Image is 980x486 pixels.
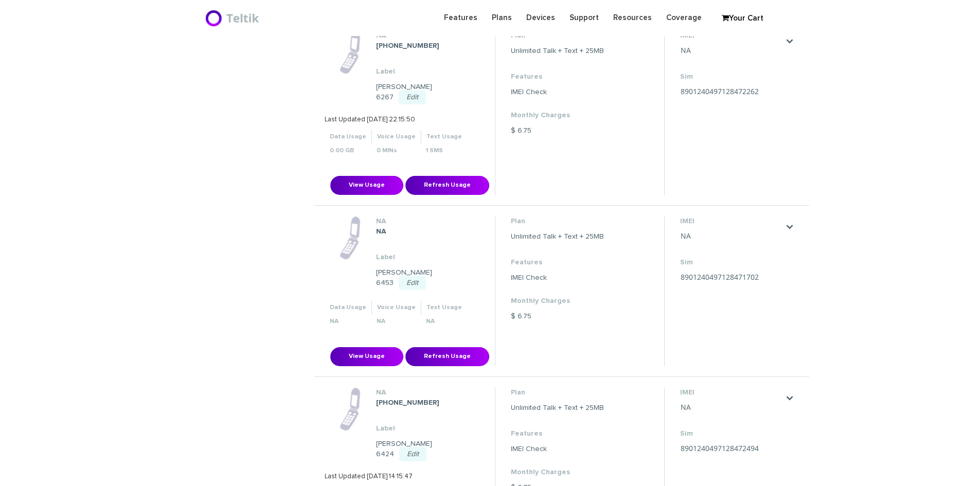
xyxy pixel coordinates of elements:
dt: Sim [680,257,783,267]
a: . [786,37,794,45]
th: 1 SMS [421,144,467,158]
dt: NA [376,387,478,398]
dt: Plan [511,216,604,226]
a: Your Cart [717,11,768,26]
th: Voice Usage [371,301,421,315]
th: 0 MINs [371,144,421,158]
button: Refresh Usage [405,347,489,366]
dt: Sim [680,428,783,439]
th: NA [421,315,467,329]
a: Resources [606,8,659,28]
button: View Usage [330,347,403,366]
a: Plans [485,8,519,28]
th: NA [325,315,372,329]
a: Devices [519,8,562,28]
dt: Monthly Charges [511,296,604,306]
img: BriteX [205,8,262,28]
dd: IMEI Check [511,87,604,97]
th: Data Usage [325,301,372,315]
th: Data Usage [325,130,372,144]
a: Edit [399,276,426,290]
a: Support [562,8,606,28]
dt: NA [376,216,478,226]
dt: Sim [680,71,783,82]
strong: NA [376,228,386,235]
th: Text Usage [421,301,467,315]
button: Refresh Usage [405,176,489,195]
a: Edit [399,447,426,461]
dt: IMEI [680,216,783,226]
img: phone [340,216,361,260]
img: phone [340,387,361,431]
dd: Unlimited Talk + Text + 25MB [511,403,604,413]
dt: Label [376,423,478,434]
th: Voice Usage [371,130,421,144]
dt: Label [376,252,478,262]
a: Edit [399,90,426,104]
dd: [PERSON_NAME] 6424 [376,439,478,459]
th: Text Usage [421,130,467,144]
dd: IMEI Check [511,273,604,283]
dt: Features [511,428,604,439]
th: 0.00 GB [325,144,372,158]
dd: Unlimited Talk + Text + 25MB [511,46,604,56]
dt: Label [376,66,478,77]
th: NA [371,315,421,329]
dt: Plan [511,387,604,398]
p: Last Updated [DATE] 14:15:47 [325,472,467,482]
p: Last Updated [DATE] 22:15:50 [325,115,467,125]
dt: Features [511,71,604,82]
dd: $ 6.75 [511,311,604,321]
dd: [PERSON_NAME] 6267 [376,82,478,102]
dd: IMEI Check [511,444,604,454]
dd: [PERSON_NAME] 6453 [376,267,478,288]
strong: [PHONE_NUMBER] [376,399,439,406]
dd: Unlimited Talk + Text + 25MB [511,231,604,242]
a: . [786,223,794,231]
dt: IMEI [680,387,783,398]
dt: Features [511,257,604,267]
a: Features [437,8,485,28]
dt: Monthly Charges [511,110,604,120]
img: phone [340,30,361,74]
dd: $ 6.75 [511,125,604,136]
a: . [786,394,794,402]
a: Coverage [659,8,709,28]
strong: [PHONE_NUMBER] [376,42,439,49]
dt: Monthly Charges [511,467,604,477]
button: View Usage [330,176,403,195]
